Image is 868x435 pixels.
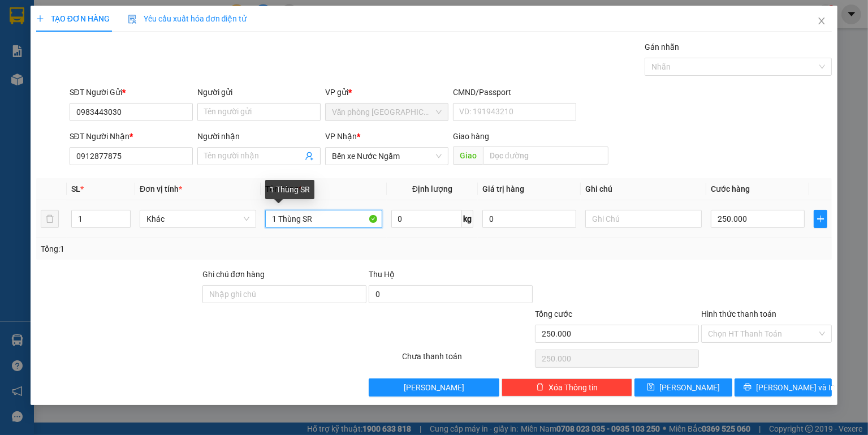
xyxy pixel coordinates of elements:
button: deleteXóa Thông tin [502,378,632,397]
button: delete [41,210,59,228]
label: Hình thức thanh toán [701,309,776,318]
input: Ghi chú đơn hàng [202,285,366,303]
div: CMND/Passport [453,86,576,98]
span: Đơn vị tính [140,184,182,193]
div: VP gửi [325,86,448,98]
div: SĐT Người Nhận [70,130,193,143]
input: 0 [482,210,576,228]
span: [PERSON_NAME] và In [756,381,835,394]
button: save[PERSON_NAME] [634,378,732,397]
input: Dọc đường [483,147,608,165]
span: Thu Hộ [369,270,395,279]
div: Tổng: 1 [41,243,336,255]
input: VD: Bàn, Ghế [265,210,382,228]
label: Ghi chú đơn hàng [202,270,265,279]
span: save [647,383,655,392]
span: delete [536,383,544,392]
div: Người nhận [197,130,321,143]
button: plus [814,210,827,228]
span: plus [36,15,44,23]
span: kg [462,210,473,228]
span: Cước hàng [711,184,750,193]
img: icon [128,15,137,24]
span: close [817,16,826,25]
th: Ghi chú [581,178,706,200]
span: VP Nhận [325,132,357,141]
button: printer[PERSON_NAME] và In [735,378,832,397]
span: Tổng cước [535,309,572,318]
span: [PERSON_NAME] [659,381,720,394]
span: printer [744,383,752,392]
span: Văn phòng Đà Lạt [332,104,442,120]
span: Xóa Thông tin [549,381,598,394]
div: Chưa thanh toán [401,350,534,370]
span: Khác [146,210,249,227]
span: Giao hàng [453,132,489,141]
span: [PERSON_NAME] [404,381,464,394]
div: Người gửi [197,86,321,98]
div: SĐT Người Gửi [70,86,193,98]
span: Giao [453,147,483,165]
span: plus [814,214,827,223]
input: Ghi Chú [585,210,702,228]
button: Close [806,6,837,37]
span: SL [71,184,80,193]
span: Giá trị hàng [482,184,524,193]
span: TẠO ĐƠN HÀNG [36,14,110,23]
span: Định lượng [412,184,452,193]
label: Gán nhãn [645,42,679,51]
button: [PERSON_NAME] [369,378,499,397]
span: Bến xe Nước Ngầm [332,148,442,165]
span: user-add [305,152,314,161]
div: 1 Thùng SR [265,180,314,199]
span: Yêu cầu xuất hóa đơn điện tử [128,14,247,23]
